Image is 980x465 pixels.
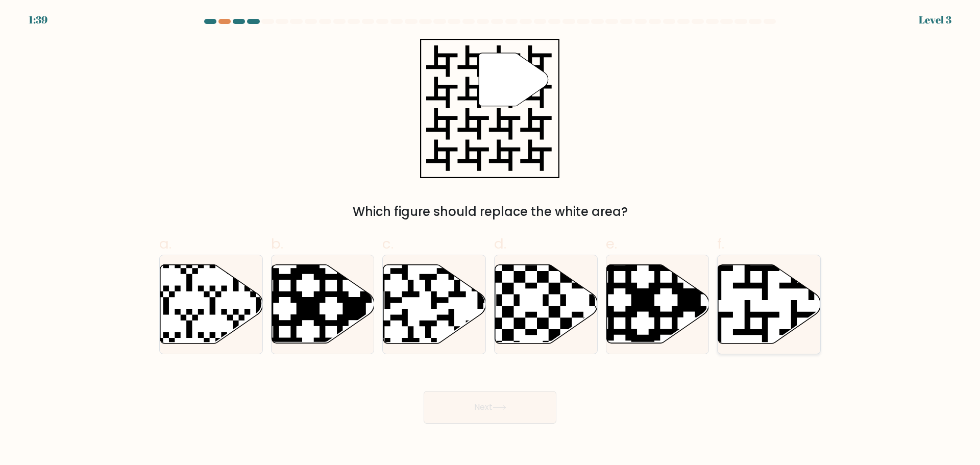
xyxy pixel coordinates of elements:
[382,234,394,254] span: c.
[919,12,951,28] div: Level 3
[159,234,171,254] span: a.
[479,53,549,106] g: "
[424,391,556,424] button: Next
[165,203,815,221] div: Which figure should replace the white area?
[29,12,47,28] div: 1:39
[271,234,283,254] span: b.
[717,234,724,254] span: f.
[494,234,506,254] span: d.
[606,234,617,254] span: e.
